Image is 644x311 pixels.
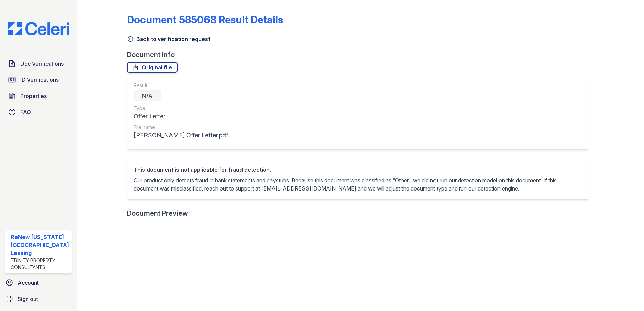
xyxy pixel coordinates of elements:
[3,22,74,35] img: CE_Logo_Blue-a8612792a0a2168367f1c8372b55b34899dd931a85d93a1a3d3e32e68fde9ad4.png
[134,124,228,131] div: File name
[5,73,72,87] a: ID Verifications
[3,292,74,306] a: Sign out
[20,60,64,68] span: Doc Verifications
[3,276,74,289] a: Account
[20,76,59,84] span: ID Verifications
[134,131,228,140] div: [PERSON_NAME] Offer Letter.pdf
[5,57,72,70] a: Doc Verifications
[134,166,582,174] div: This document is not applicable for fraud detection.
[616,284,637,304] iframe: chat widget
[134,105,228,112] div: Type
[11,233,69,257] div: ReNew [US_STATE][GEOGRAPHIC_DATA] Leasing
[5,89,72,103] a: Properties
[127,62,178,73] a: Original file
[5,105,72,119] a: FAQ
[134,176,582,193] p: Our product only detects fraud in bank statements and paystubs. Because this document was classif...
[11,257,69,271] div: Trinity Property Consultants
[134,112,228,121] div: Offer Letter
[134,82,228,89] div: Result
[127,209,188,218] div: Document Preview
[127,13,283,26] a: Document 585068 Result Details
[134,90,161,101] div: N/A
[20,92,47,100] span: Properties
[20,108,31,116] span: FAQ
[18,295,38,303] span: Sign out
[18,279,39,287] span: Account
[127,50,594,59] div: Document info
[127,35,210,43] a: Back to verification request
